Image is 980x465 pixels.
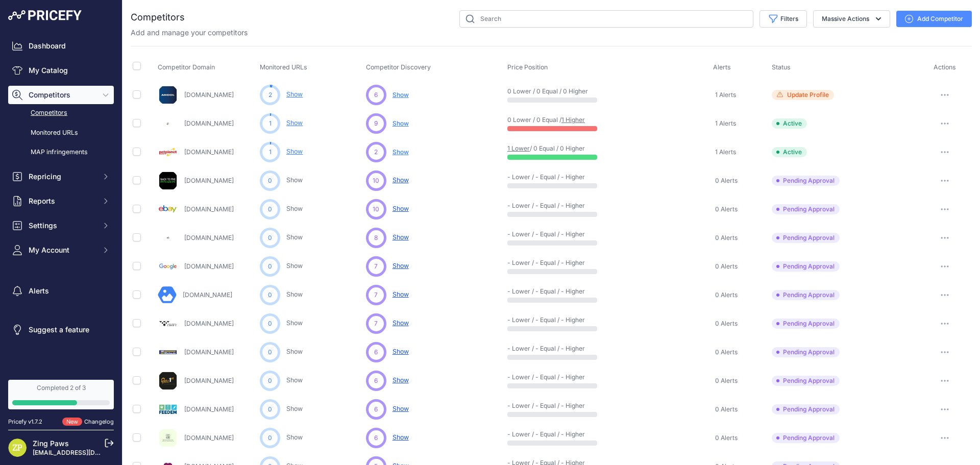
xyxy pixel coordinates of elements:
span: Repricing [29,172,95,182]
span: 0 [268,319,272,328]
a: [DOMAIN_NAME] [184,177,234,184]
nav: Sidebar [8,37,114,368]
a: [DOMAIN_NAME] [184,119,234,127]
a: Completed 2 of 3 [8,380,114,409]
span: Competitors [29,90,95,100]
a: Update Profile [772,90,916,100]
span: 0 [268,433,272,443]
span: 0 [268,376,272,385]
p: - Lower / - Equal / - Higher [507,316,573,324]
button: Filters [759,10,807,28]
p: - Lower / - Equal / - Higher [507,287,573,296]
a: [DOMAIN_NAME] [184,234,234,241]
span: 6 [374,348,378,357]
a: Zing Paws [33,439,69,448]
p: Add and manage your competitors [131,28,248,38]
p: - Lower / - Equal / - Higher [507,230,573,238]
p: 0 Lower / 0 Equal / 0 Higher [507,87,573,95]
a: My Catalog [8,61,114,80]
span: Status [772,63,791,71]
span: Show [393,148,409,156]
span: New [62,418,82,426]
span: 0 Alerts [715,177,738,185]
span: 1 [269,148,272,157]
span: 6 [374,90,378,100]
span: 0 [268,348,272,357]
h2: Competitors [131,10,185,25]
span: Pending Approval [772,433,840,443]
span: 0 Alerts [715,434,738,442]
a: Show [286,348,303,355]
a: [DOMAIN_NAME] [184,91,234,99]
input: Search [459,10,753,28]
a: Show [286,119,303,127]
button: Settings [8,216,114,235]
span: Settings [29,221,95,231]
span: 1 [269,119,272,128]
button: Repricing [8,167,114,186]
span: 0 [268,262,272,271]
span: Monitored URLs [260,63,307,71]
span: Pending Approval [772,347,840,357]
a: Show [286,90,303,98]
span: 10 [373,205,379,214]
a: [DOMAIN_NAME] [184,348,234,356]
a: Show [286,319,303,327]
span: 0 Alerts [715,234,738,242]
a: [DOMAIN_NAME] [184,405,234,413]
a: 1 Alerts [713,90,736,100]
p: / 0 Equal / 0 Higher [507,144,573,153]
span: Competitor Discovery [366,63,431,71]
a: [DOMAIN_NAME] [184,320,234,327]
span: Active [772,118,807,129]
span: 0 Alerts [715,291,738,299]
a: Show [286,262,303,270]
span: 7 [374,319,378,328]
span: Pending Approval [772,376,840,386]
a: [EMAIL_ADDRESS][DOMAIN_NAME] [33,449,139,456]
p: - Lower / - Equal / - Higher [507,402,573,410]
span: 0 Alerts [715,262,738,271]
a: Changelog [84,418,114,425]
button: Add Competitor [896,11,972,27]
span: My Account [29,245,95,255]
span: Update Profile [787,91,829,99]
p: - Lower / - Equal / - Higher [507,373,573,381]
a: Monitored URLs [8,124,114,142]
a: 1 Higher [561,116,585,124]
span: Show [393,348,409,355]
button: Reports [8,192,114,210]
span: Price Position [507,63,548,71]
span: Pending Approval [772,319,840,329]
p: - Lower / - Equal / - Higher [507,345,573,353]
a: 1 Alerts [713,147,736,157]
a: 1 Alerts [713,118,736,129]
a: Suggest a feature [8,321,114,339]
span: 0 [268,205,272,214]
a: Alerts [8,282,114,300]
a: Show [286,290,303,298]
span: Show [393,405,409,412]
span: Active [772,147,807,157]
span: Pending Approval [772,233,840,243]
span: Show [393,205,409,212]
a: Show [286,205,303,212]
span: 2 [268,90,272,100]
span: 0 [268,176,272,185]
span: Show [393,119,409,127]
span: 8 [374,233,378,242]
span: 7 [374,290,378,300]
button: My Account [8,241,114,259]
a: MAP infringements [8,143,114,161]
span: Reports [29,196,95,206]
a: Dashboard [8,37,114,55]
span: 1 Alerts [715,91,736,99]
span: Show [393,176,409,184]
span: 6 [374,433,378,443]
a: [DOMAIN_NAME] [183,291,232,299]
span: 6 [374,376,378,385]
span: 0 [268,233,272,242]
a: Show [286,233,303,241]
a: Show [286,376,303,384]
span: Pending Approval [772,290,840,300]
